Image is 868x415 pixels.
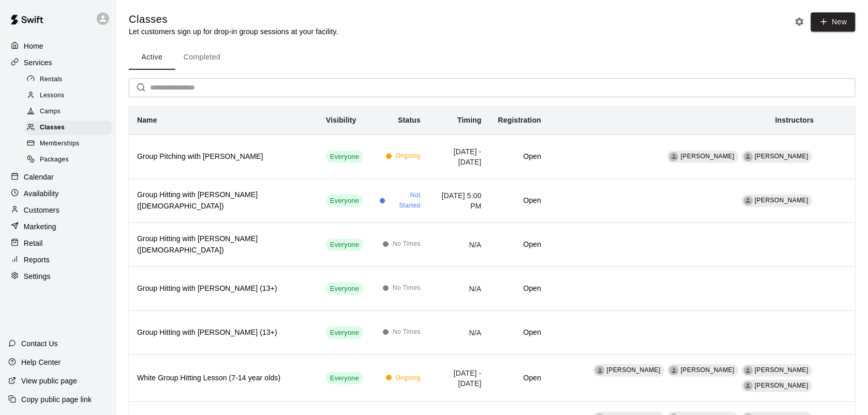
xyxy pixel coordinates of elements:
[21,338,58,349] p: Contact Us
[25,153,112,167] div: Packages
[744,152,753,161] div: Manuel Valencia
[25,121,112,135] div: Classes
[811,12,856,32] button: New
[498,373,541,384] h6: Open
[24,271,51,281] p: Settings
[429,223,490,266] td: N/A
[25,104,116,120] a: Camps
[755,366,809,374] span: [PERSON_NAME]
[25,71,116,87] a: Rentals
[457,116,482,124] b: Timing
[681,366,735,374] span: [PERSON_NAME]
[24,41,43,51] p: Home
[8,269,108,284] a: Settings
[8,235,108,251] div: Retail
[498,327,541,338] h6: Open
[25,152,116,168] a: Packages
[326,116,356,124] b: Visibility
[25,105,112,119] div: Camps
[326,195,363,207] div: This service is visible to all of your customers
[681,153,735,160] span: [PERSON_NAME]
[326,152,363,162] span: Everyone
[393,327,421,337] span: No Times
[24,238,43,248] p: Retail
[595,366,605,375] div: Matt McGrew
[137,233,309,256] h6: Group Hitting with [PERSON_NAME] ([DEMOGRAPHIC_DATA])
[744,196,753,205] div: Ben Homdus
[393,239,421,249] span: No Times
[326,328,363,338] span: Everyone
[744,366,753,375] div: Malachi Fuller
[137,151,309,162] h6: Group Pitching with [PERSON_NAME]
[396,151,421,161] span: Ongoing
[24,172,54,182] p: Calendar
[326,196,363,206] span: Everyone
[669,152,679,161] div: David Hernandez
[137,283,309,294] h6: Group Hitting with [PERSON_NAME] (13+)
[429,310,490,354] td: N/A
[8,169,108,185] a: Calendar
[326,239,363,251] div: This service is visible to all of your customers
[137,116,157,124] b: Name
[8,38,108,54] a: Home
[40,75,63,85] span: Rentals
[25,136,116,152] a: Memberships
[398,116,421,124] b: Status
[24,188,59,199] p: Availability
[25,72,112,87] div: Rentals
[393,283,421,293] span: No Times
[429,354,490,402] td: [DATE] - [DATE]
[498,195,541,206] h6: Open
[8,252,108,268] a: Reports
[40,91,65,101] span: Lessons
[8,219,108,234] a: Marketing
[25,88,112,103] div: Lessons
[498,151,541,162] h6: Open
[21,394,92,405] p: Copy public page link
[792,14,807,29] button: Classes settings
[326,283,363,295] div: This service is visible to all of your customers
[8,202,108,218] a: Customers
[755,153,809,160] span: [PERSON_NAME]
[744,381,753,391] div: Ben Homdus
[25,120,116,136] a: Classes
[775,116,814,124] b: Instructors
[326,374,363,383] span: Everyone
[25,137,112,151] div: Memberships
[8,55,108,70] a: Services
[25,87,116,103] a: Lessons
[24,57,52,68] p: Services
[21,376,77,386] p: View public page
[755,197,809,204] span: [PERSON_NAME]
[40,155,69,165] span: Packages
[129,45,175,70] button: Active
[40,107,61,117] span: Camps
[390,190,421,211] span: Not Started
[40,123,65,133] span: Classes
[175,45,229,70] button: Completed
[24,205,59,215] p: Customers
[607,366,661,374] span: [PERSON_NAME]
[396,373,421,383] span: Ongoing
[326,240,363,250] span: Everyone
[137,327,309,338] h6: Group Hitting with [PERSON_NAME] (13+)
[137,373,309,384] h6: White Group Hitting Lesson (7-14 year olds)
[326,372,363,384] div: This service is visible to all of your customers
[429,266,490,310] td: N/A
[326,151,363,163] div: This service is visible to all of your customers
[24,221,56,232] p: Marketing
[498,283,541,294] h6: Open
[21,357,61,367] p: Help Center
[498,239,541,250] h6: Open
[8,186,108,201] a: Availability
[429,135,490,179] td: [DATE] - [DATE]
[755,382,809,389] span: [PERSON_NAME]
[129,26,338,37] p: Let customers sign up for drop-in group sessions at your facility.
